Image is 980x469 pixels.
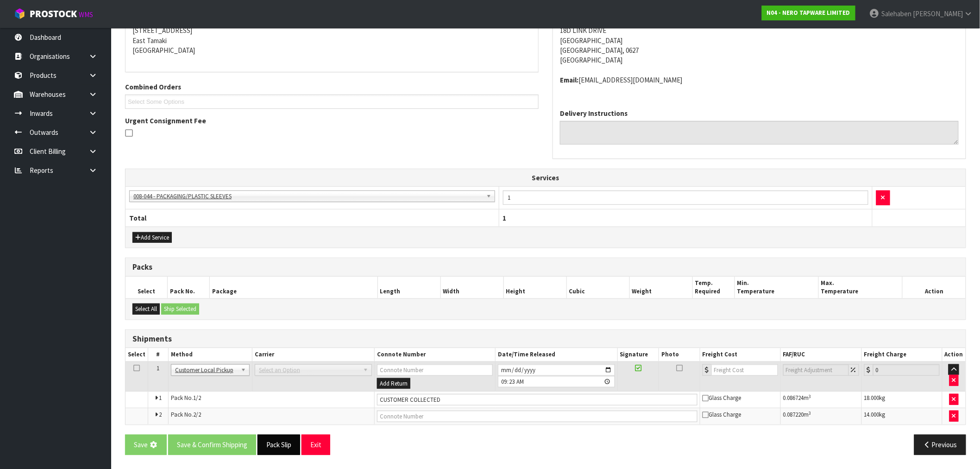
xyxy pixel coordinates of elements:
[258,435,300,455] button: Pack Slip
[861,348,942,361] th: Freight Charge
[496,348,618,361] th: Date/Time Released
[809,410,811,416] sup: 3
[132,16,531,56] address: [STREET_ADDRESS] East Tamaki [GEOGRAPHIC_DATA]
[780,408,861,425] td: m
[132,335,959,343] h3: Shipments
[159,394,162,402] span: 1
[819,277,903,298] th: Max. Temperature
[209,277,377,298] th: Package
[692,277,735,298] th: Temp. Required
[132,304,160,315] button: Select All
[14,8,25,19] img: cube-alt.png
[440,277,503,298] th: Width
[193,394,201,402] span: 1/2
[132,232,172,243] button: Add Service
[30,8,77,20] span: ProStock
[133,191,483,202] span: 008-044 - PACKAGING/PLASTIC SLEEVES
[617,348,659,361] th: Signature
[377,378,410,389] button: Add Return
[914,435,966,455] button: Previous
[711,364,778,376] input: Freight Cost
[79,10,93,19] small: WMS
[132,263,959,272] h3: Packs
[377,364,493,376] input: Connote Number
[168,408,374,425] td: Pack No.
[125,82,181,92] label: Combined Orders
[659,348,700,361] th: Photo
[762,6,855,20] a: N04 - NERO TAPWARE LIMITED
[126,209,499,227] th: Total
[942,348,966,361] th: Action
[703,394,741,402] span: Glass Charge
[913,9,963,18] span: [PERSON_NAME]
[125,435,167,455] button: Save
[560,108,628,118] label: Delivery Instructions
[560,16,959,65] address: 18D LINK DRIVE [GEOGRAPHIC_DATA] [GEOGRAPHIC_DATA], 0627 [GEOGRAPHIC_DATA]
[377,277,440,298] th: Length
[168,435,256,455] button: Save & Confirm Shipping
[168,277,210,298] th: Pack No.
[903,277,966,298] th: Action
[259,365,359,376] span: Select an Option
[302,435,330,455] button: Exit
[148,348,169,361] th: #
[629,277,692,298] th: Weight
[783,364,849,376] input: Freight Adjustment
[377,394,697,406] input: Connote Number
[780,348,861,361] th: FAF/RUC
[168,348,252,361] th: Method
[193,411,201,418] span: 2/2
[864,411,879,418] span: 14.000
[159,411,162,418] span: 2
[503,214,507,222] span: 1
[873,364,940,376] input: Freight Charge
[881,9,911,18] span: Salehaben
[161,304,199,315] button: Ship Selected
[252,348,374,361] th: Carrier
[864,394,879,402] span: 18.000
[566,277,629,298] th: Cubic
[157,364,159,372] span: 1
[126,169,966,187] th: Services
[767,9,850,17] strong: N04 - NERO TAPWARE LIMITED
[780,392,861,408] td: m
[168,392,374,408] td: Pack No.
[126,348,148,361] th: Select
[377,411,697,422] input: Connote Number
[861,392,942,408] td: kg
[735,277,818,298] th: Min. Temperature
[809,393,811,399] sup: 3
[783,411,804,418] span: 0.087220
[503,277,566,298] th: Height
[700,348,780,361] th: Freight Cost
[560,76,578,84] strong: email
[861,408,942,425] td: kg
[560,75,959,85] address: [EMAIL_ADDRESS][DOMAIN_NAME]
[175,365,237,376] span: Customer Local Pickup
[126,277,168,298] th: Select
[374,348,495,361] th: Connote Number
[125,116,206,126] label: Urgent Consignment Fee
[703,411,741,418] span: Glass Charge
[783,394,804,402] span: 0.086724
